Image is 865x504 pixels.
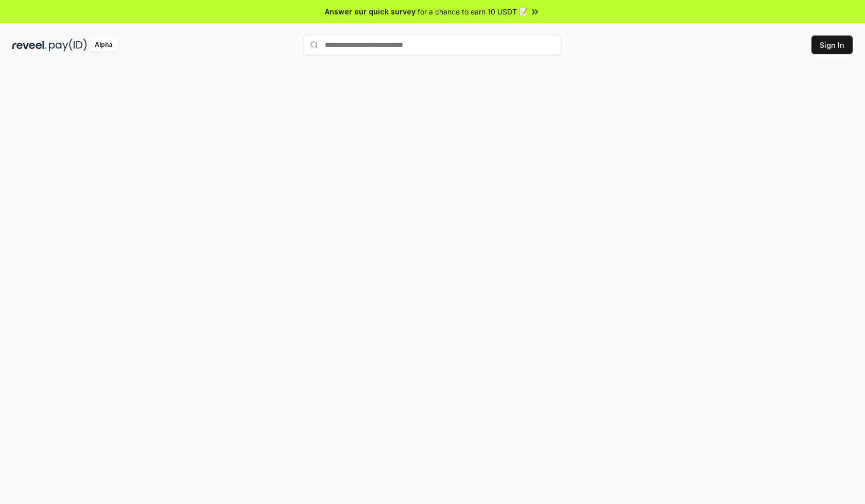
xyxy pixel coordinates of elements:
[89,39,118,51] div: Alpha
[811,36,853,54] button: Sign In
[49,39,87,51] img: pay_id
[12,39,47,51] img: reveel_dark
[418,6,528,17] span: for a chance to earn 10 USDT 📝
[325,6,416,17] span: Answer our quick survey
